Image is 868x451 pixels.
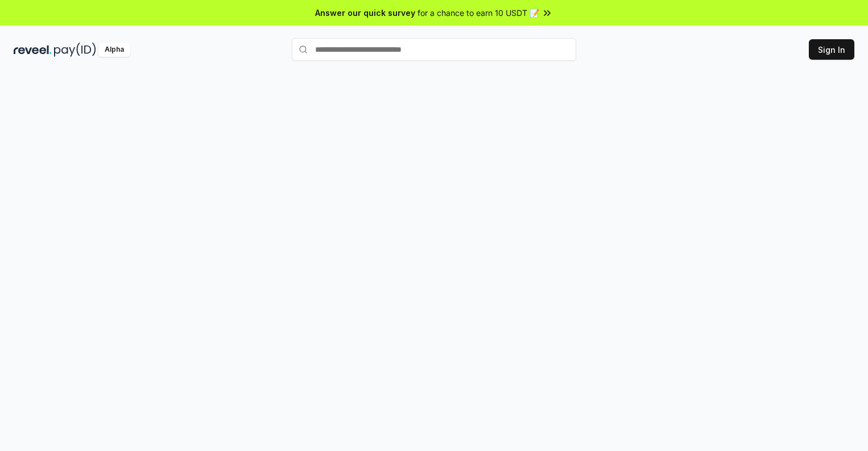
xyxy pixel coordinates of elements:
[809,39,854,60] button: Sign In
[14,43,52,57] img: reveel_dark
[98,43,130,57] div: Alpha
[418,7,539,19] span: for a chance to earn 10 USDT 📝
[315,7,415,19] span: Answer our quick survey
[54,43,96,57] img: pay_id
